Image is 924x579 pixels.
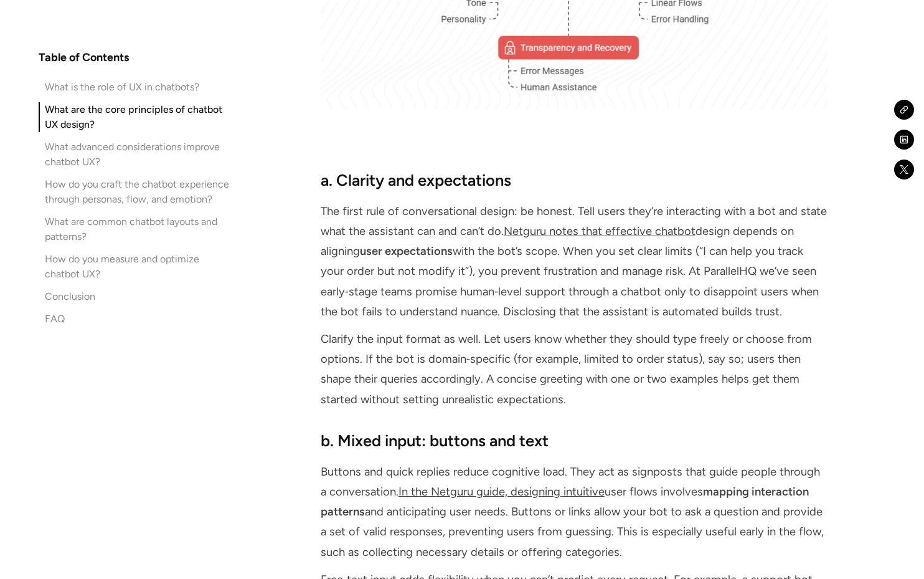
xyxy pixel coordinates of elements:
strong: b. Mixed input: buttons and text [321,431,549,450]
div: How do you measure and optimize chatbot UX? [45,252,235,282]
p: Clarify the input format as well. Let users know whether they should type freely or choose from o... [321,329,827,409]
div: What is the role of UX in chatbots? [45,80,199,95]
p: The first rule of conversational design: be honest. Tell users they’re interacting with a bot and... [321,201,827,322]
div: How do you craft the chatbot experience through personas, flow, and emotion? [45,177,235,207]
a: How do you measure and optimize chatbot UX? [39,252,235,282]
a: Netguru notes that effective chatbot [504,224,695,238]
a: What is the role of UX in chatbots? [39,80,235,95]
a: How do you craft the chatbot experience through personas, flow, and emotion? [39,177,235,207]
a: In the Netguru guide, designing intuitive [398,485,605,499]
strong: a. Clarity and expectations [321,171,511,189]
a: What advanced considerations improve chatbot UX? [39,140,235,170]
a: What are common chatbot layouts and patterns? [39,214,235,244]
a: What are the core principles of chatbot UX design? [39,102,235,132]
div: FAQ [45,312,65,327]
div: What are common chatbot layouts and patterns? [45,214,235,244]
div: What advanced considerations improve chatbot UX? [45,140,235,170]
a: Conclusion [39,289,235,304]
div: Conclusion [45,289,95,304]
div: What are the core principles of chatbot UX design? [45,102,235,132]
p: Buttons and quick replies reduce cognitive load. They act as signposts that guide people through ... [321,462,827,562]
a: FAQ [39,312,235,327]
strong: user expectations [360,244,453,258]
h4: Table of Contents [39,50,129,65]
